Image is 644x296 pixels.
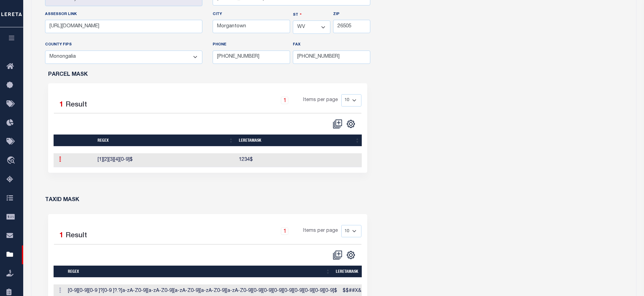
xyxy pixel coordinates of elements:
[303,227,338,235] span: Items per page
[213,12,222,17] label: CITY
[236,153,362,167] td: 1234$
[303,97,338,104] span: Items per page
[66,230,87,241] label: Result
[293,12,302,18] label: ST
[65,266,333,278] th: regex: activate to sort column ascending
[95,153,236,167] td: [1][2][3][4][0-9]$
[45,12,77,17] label: ASSESSOR LINK
[236,135,362,146] th: leretamask: activate to sort column ascending
[281,97,288,104] a: 1
[333,12,340,17] label: Zip
[213,42,226,48] label: PHONE
[293,42,300,48] label: FAX
[45,197,79,203] h6: TAXID MASK
[45,42,72,48] label: COUNTY FIPS
[95,135,236,146] th: regex: activate to sort column ascending
[6,156,17,165] i: travel_explore
[66,100,87,111] label: Result
[48,72,368,78] h6: PARCEL MASK
[59,232,63,239] span: 1
[281,227,288,235] a: 1
[59,101,63,109] span: 1
[333,266,391,278] th: leretamask: activate to sort column ascending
